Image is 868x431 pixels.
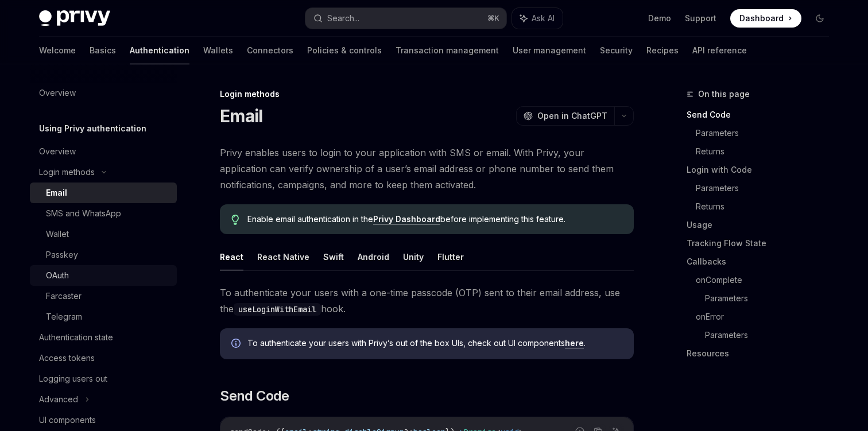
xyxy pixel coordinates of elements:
button: Search...⌘K [305,8,506,29]
a: Email [30,183,177,203]
div: UI components [39,413,96,427]
button: React Native [257,243,309,270]
span: Open in ChatGPT [537,110,607,122]
div: Access tokens [39,351,95,365]
a: Tracking Flow State [687,234,838,253]
div: Wallet [46,227,69,241]
div: Farcaster [46,289,82,303]
span: Privy enables users to login to your application with SMS or email. With Privy, your application ... [220,145,634,193]
button: React [220,243,243,270]
div: Search... [327,11,359,25]
a: Callbacks [687,253,838,271]
span: To authenticate your users with a one-time passcode (OTP) sent to their email address, use the hook. [220,285,634,317]
a: onError [696,308,838,326]
a: Policies & controls [307,37,382,64]
a: API reference [692,37,747,64]
a: Usage [687,216,838,234]
div: SMS and WhatsApp [46,207,121,220]
button: Unity [403,243,424,270]
a: Security [600,37,633,64]
a: Login with Code [687,161,838,179]
a: Welcome [39,37,76,64]
a: Logging users out [30,368,177,389]
div: Logging users out [39,372,107,386]
div: Overview [39,86,76,100]
h5: Using Privy authentication [39,122,146,135]
a: Overview [30,83,177,103]
div: Passkey [46,248,78,262]
a: Authentication [130,37,189,64]
a: Farcaster [30,286,177,306]
button: Ask AI [512,8,563,29]
div: Telegram [46,310,82,324]
div: OAuth [46,269,69,282]
a: Support [685,13,716,24]
a: Passkey [30,244,177,265]
a: Returns [696,142,838,161]
a: Resources [687,344,838,363]
span: Send Code [220,387,289,405]
img: dark logo [39,10,110,26]
a: Basics [90,37,116,64]
div: Authentication state [39,331,113,344]
a: Parameters [696,124,838,142]
a: OAuth [30,265,177,286]
a: Privy Dashboard [373,214,440,224]
div: Overview [39,145,76,158]
button: Open in ChatGPT [516,106,614,126]
code: useLoginWithEmail [234,303,321,316]
a: Dashboard [730,9,801,28]
a: Parameters [696,179,838,197]
a: User management [513,37,586,64]
button: Toggle dark mode [811,9,829,28]
a: Recipes [646,37,679,64]
div: Login methods [220,88,634,100]
a: UI components [30,410,177,430]
a: Overview [30,141,177,162]
a: SMS and WhatsApp [30,203,177,224]
div: Login methods [39,165,95,179]
span: To authenticate your users with Privy’s out of the box UIs, check out UI components . [247,337,622,349]
a: Telegram [30,306,177,327]
a: Demo [648,13,671,24]
button: Swift [323,243,344,270]
div: Email [46,186,67,200]
button: Android [358,243,389,270]
a: onComplete [696,271,838,289]
div: Advanced [39,393,78,406]
svg: Tip [231,215,239,225]
a: Parameters [705,289,838,308]
a: Returns [696,197,838,216]
h1: Email [220,106,262,126]
a: Wallet [30,224,177,244]
a: Access tokens [30,348,177,368]
span: Enable email authentication in the before implementing this feature. [247,213,622,225]
span: Ask AI [532,13,555,24]
a: Transaction management [396,37,499,64]
button: Flutter [437,243,464,270]
span: On this page [698,87,750,101]
a: Parameters [705,326,838,344]
svg: Info [231,339,243,350]
a: Wallets [203,37,233,64]
a: Connectors [247,37,293,64]
a: Authentication state [30,327,177,348]
span: Dashboard [739,13,784,24]
span: ⌘ K [487,14,499,23]
a: Send Code [687,106,838,124]
a: here [565,338,584,348]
